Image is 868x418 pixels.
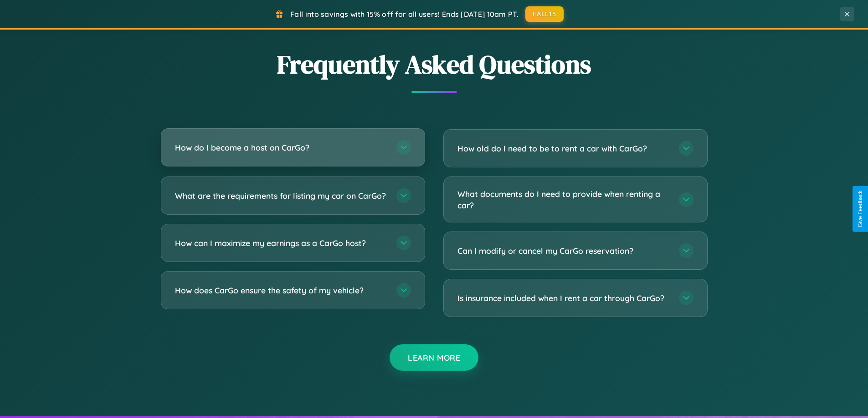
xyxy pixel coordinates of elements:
[161,47,708,82] h2: Frequently Asked Questions
[457,143,670,154] h3: How old do I need to be to rent a car with CarGo?
[457,245,670,257] h3: Can I modify or cancel my CarGo reservation?
[175,190,387,201] h3: What are the requirements for listing my car on CarGo?
[175,285,387,296] h3: How does CarGo ensure the safety of my vehicle?
[290,10,519,19] span: Fall into savings with 15% off for all users! Ends [DATE] 10am PT.
[457,292,670,304] h3: Is insurance included when I rent a car through CarGo?
[525,6,564,22] button: FALL15
[175,142,387,153] h3: How do I become a host on CarGo?
[457,188,670,211] h3: What documents do I need to provide when renting a car?
[175,237,387,249] h3: How can I maximize my earnings as a CarGo host?
[857,191,863,227] div: Give Feedback
[390,344,478,371] button: Learn More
